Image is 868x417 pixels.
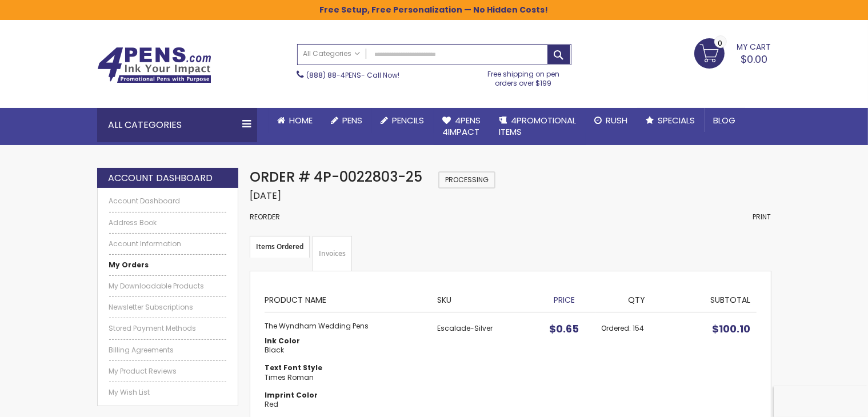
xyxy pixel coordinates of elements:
[109,260,227,270] a: My Orders
[499,114,577,138] span: 4PROMOTIONAL ITEMS
[109,260,149,270] strong: My Orders
[97,108,257,142] div: All Categories
[265,373,426,382] dd: Times Roman
[290,114,313,126] span: Home
[393,114,425,126] span: Pencils
[250,212,280,222] a: Reorder
[307,70,362,80] a: (888) 88-4PENS
[265,400,426,409] dd: Red
[109,324,227,333] a: Stored Payment Methods
[658,114,695,126] span: Specials
[303,49,361,58] span: All Categories
[265,286,431,312] th: Product Name
[265,346,426,355] dd: Black
[443,114,481,138] span: 4Pens 4impact
[714,114,736,126] span: Blog
[250,189,281,202] span: [DATE]
[586,108,637,133] a: Rush
[343,114,363,126] span: Pens
[438,171,495,189] span: Processing
[250,167,422,186] span: Order # 4P-0022803-25
[431,286,533,312] th: SKU
[313,236,352,271] a: Invoices
[109,172,213,185] strong: Account Dashboard
[265,391,426,400] dt: Imprint Color
[718,38,723,49] span: 0
[298,45,366,63] a: All Categories
[637,108,705,133] a: Specials
[109,367,227,376] a: My Product Reviews
[595,286,678,312] th: Qty
[97,47,211,83] img: 4Pens Custom Pens and Promotional Products
[322,108,372,133] a: Pens
[372,108,434,133] a: Pencils
[774,386,868,417] iframe: Google Customer Reviews
[434,108,490,145] a: 4Pens4impact
[109,346,227,355] a: Billing Agreements
[753,212,771,222] a: Print
[109,282,227,291] a: My Downloadable Products
[265,322,426,331] strong: The Wyndham Wedding Pens
[741,52,767,66] span: $0.00
[601,323,633,333] span: Ordered
[109,197,227,206] a: Account Dashboard
[265,336,426,346] dt: Ink Color
[250,236,310,258] strong: Items Ordered
[550,322,579,336] span: $0.65
[269,108,322,133] a: Home
[713,322,751,336] span: $100.10
[490,108,586,145] a: 4PROMOTIONALITEMS
[606,114,628,126] span: Rush
[533,286,595,312] th: Price
[109,388,227,397] a: My Wish List
[678,286,757,312] th: Subtotal
[307,70,400,80] span: - Call Now!
[109,303,227,312] a: Newsletter Subscriptions
[109,239,227,248] a: Account Information
[475,65,571,88] div: Free shipping on pen orders over $199
[694,38,771,67] a: $0.00 0
[109,218,227,227] a: Address Book
[265,363,426,372] dt: Text Font Style
[705,108,745,133] a: Blog
[633,323,644,333] span: 154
